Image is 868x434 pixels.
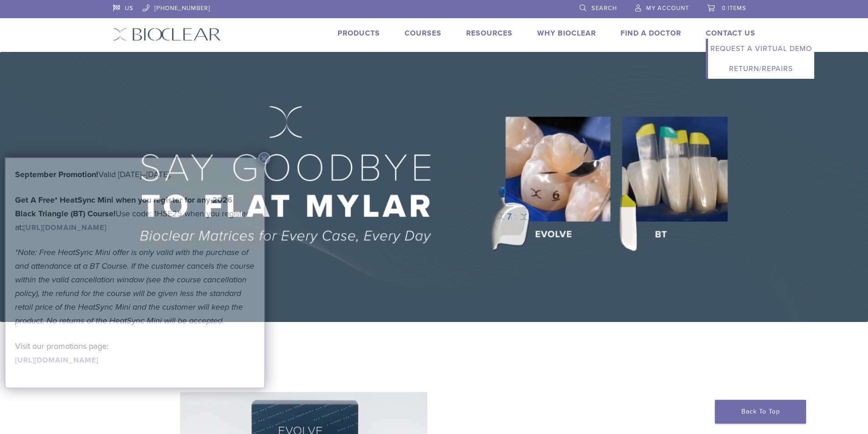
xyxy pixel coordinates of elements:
a: Back To Top [715,400,806,424]
a: Find A Doctor [621,29,681,38]
a: Why Bioclear [537,29,596,38]
img: Bioclear [113,28,221,41]
a: Resources [466,29,513,38]
b: September Promotion! [15,169,98,179]
span: 0 items [722,5,746,12]
button: Close [258,152,270,164]
a: [URL][DOMAIN_NAME] [23,223,107,232]
span: Search [591,5,617,12]
a: Products [338,29,380,38]
p: Use code: 1HSE25 when you register at: [15,193,255,234]
a: Request a Virtual Demo [708,39,814,59]
strong: Get A Free* HeatSync Mini when you register for any 2026 Black Triangle (BT) Course! [15,195,232,219]
a: Courses [405,29,442,38]
a: [URL][DOMAIN_NAME] [15,356,98,365]
a: Contact Us [706,29,755,38]
p: Valid [DATE]–[DATE]. [15,168,255,181]
em: *Note: Free HeatSync Mini offer is only valid with the purchase of and attendance at a BT Course.... [15,247,254,326]
span: My Account [646,5,689,12]
p: Visit our promotions page: [15,339,255,367]
a: Return/Repairs [708,59,814,79]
